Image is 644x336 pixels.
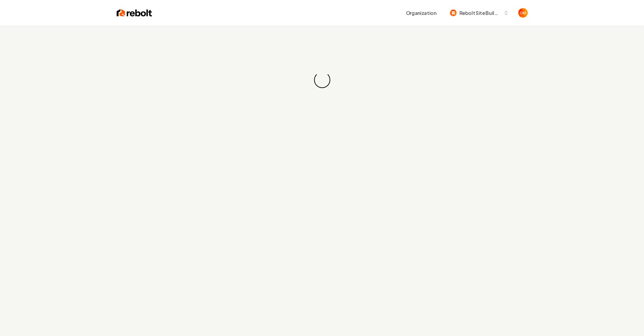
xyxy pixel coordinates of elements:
[402,7,440,19] button: Organization
[450,9,457,16] img: Rebolt Site Builder
[518,8,528,18] img: Omar Molai
[459,9,501,17] span: Rebolt Site Builder
[312,70,332,90] div: Loading
[518,8,528,18] button: Open user button
[117,8,152,18] img: Rebolt Logo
